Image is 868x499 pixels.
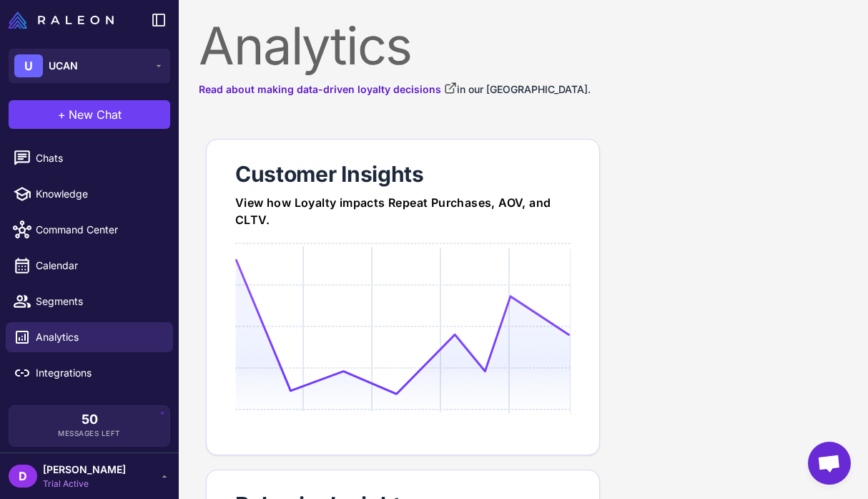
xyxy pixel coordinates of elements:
div: Customer Insights [235,160,571,188]
img: Raleon Logo [9,11,114,29]
span: UCAN [49,58,78,74]
span: in our [GEOGRAPHIC_DATA]. [457,83,591,95]
div: Analytics [199,20,848,72]
div: D [9,465,37,488]
a: Open chat [808,442,851,485]
a: Analytics [6,322,173,352]
a: Integrations [6,358,173,388]
a: Calendar [6,251,173,281]
a: Knowledge [6,179,173,209]
span: Calendar [36,258,162,273]
a: Customer InsightsView how Loyalty impacts Repeat Purchases, AOV, and CLTV. [206,139,600,455]
span: Trial Active [43,478,126,490]
div: U [14,54,43,77]
span: + [58,106,66,123]
span: [PERSON_NAME] [43,462,126,478]
span: Analytics [36,329,162,345]
span: Segments [36,294,162,309]
a: Command Center [6,215,173,245]
div: View how Loyalty impacts Repeat Purchases, AOV, and CLTV. [235,194,571,228]
a: Chats [6,143,173,173]
span: Messages Left [58,428,121,439]
span: 50 [82,413,98,426]
span: Chats [36,150,162,166]
button: UUCAN [9,49,170,83]
button: +New Chat [9,100,170,129]
a: Read about making data-driven loyalty decisions [199,82,457,97]
span: Integrations [36,365,162,381]
span: New Chat [69,106,122,123]
span: Knowledge [36,186,162,202]
a: Segments [6,286,173,316]
span: Command Center [36,222,162,238]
